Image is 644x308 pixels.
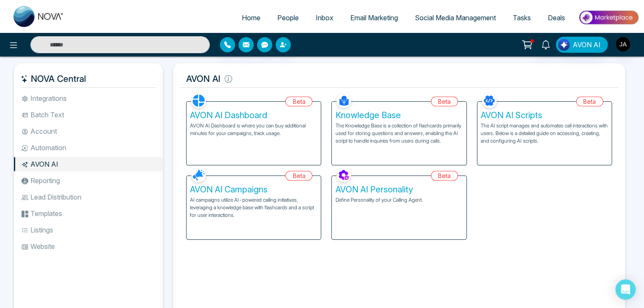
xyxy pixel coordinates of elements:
span: AVON AI [573,40,601,50]
h5: AVON AI Dashboard [190,110,317,120]
img: Knowledge Base [336,93,351,108]
li: Templates [14,206,163,221]
h5: AVON AI Personality [335,184,463,195]
img: Market-place.gif [578,8,639,27]
img: AVON AI Campaigns [191,168,206,182]
span: Inbox [316,14,333,22]
span: Tasks [513,14,531,22]
p: Define Personality of your Calling Agent. [335,196,463,204]
a: Email Marketing [342,10,406,26]
h5: AVON AI Campaigns [190,184,317,195]
img: User Avatar [616,37,630,51]
div: Beta [431,97,458,106]
a: Social Media Management [406,10,504,26]
div: Beta [576,97,603,106]
img: AVON AI Scripts [482,93,497,108]
li: Lead Distribution [14,190,163,204]
div: Beta [431,171,458,181]
a: People [269,10,307,26]
li: Listings [14,223,163,237]
img: AVON AI Personality [336,168,351,182]
li: Account [14,124,163,138]
li: Batch Text [14,108,163,122]
p: AVON AI Dashboard is where you can buy additional minutes for your campaigns, track usage. [190,122,317,137]
li: Reporting [14,173,163,188]
li: Website [14,239,163,254]
h5: AVON AI [180,70,618,88]
li: Automation [14,140,163,155]
li: Integrations [14,91,163,105]
button: AVON AI [556,37,608,53]
p: AI campaigns utilize AI-powered calling initiatives, leveraging a knowledge base with flashcards ... [190,196,317,219]
a: Home [233,10,269,26]
div: Beta [285,97,312,106]
p: The Knowledge Base is a collection of flashcards primarily used for storing questions and answers... [335,122,463,145]
span: Deals [548,14,565,22]
div: Open Intercom Messenger [615,279,636,300]
a: Inbox [307,10,342,26]
h5: AVON AI Scripts [481,110,608,120]
a: Tasks [504,10,539,26]
img: Nova CRM Logo [14,6,64,27]
span: Email Marketing [350,14,398,22]
li: AVON AI [14,157,163,171]
h5: NOVA Central [21,70,156,88]
h5: Knowledge Base [335,110,463,120]
div: Beta [285,171,312,181]
span: People [277,14,299,22]
a: Deals [539,10,574,26]
span: Home [242,14,260,22]
span: Social Media Management [415,14,496,22]
img: Lead Flow [558,39,570,51]
img: AVON AI Dashboard [191,93,206,108]
p: The AI script manages and automates call interactions with users. Below is a detailed guide on ac... [481,122,608,145]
